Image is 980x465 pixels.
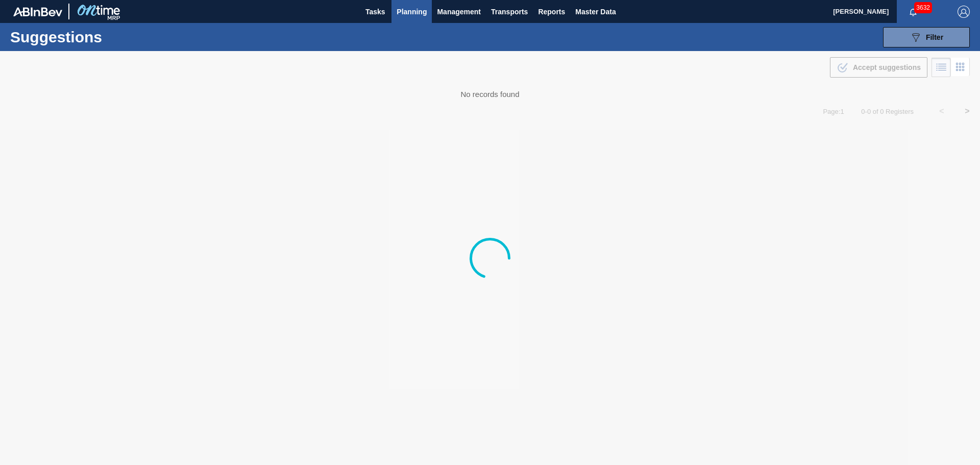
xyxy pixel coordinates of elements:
[883,27,970,47] button: Filter
[914,2,932,13] span: 3632
[13,7,62,16] img: TNhmsLtSVTkK8tSr43FrP2fwEKptu5GPRR3wAAAABJRU5ErkJggg==
[926,33,943,41] span: Filter
[575,6,616,18] span: Master Data
[538,6,565,18] span: Reports
[10,31,191,43] h1: Suggestions
[397,6,427,18] span: Planning
[437,6,481,18] span: Management
[897,5,929,19] button: Notifications
[491,6,528,18] span: Transports
[958,6,970,18] img: Logout
[364,6,386,18] span: Tasks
